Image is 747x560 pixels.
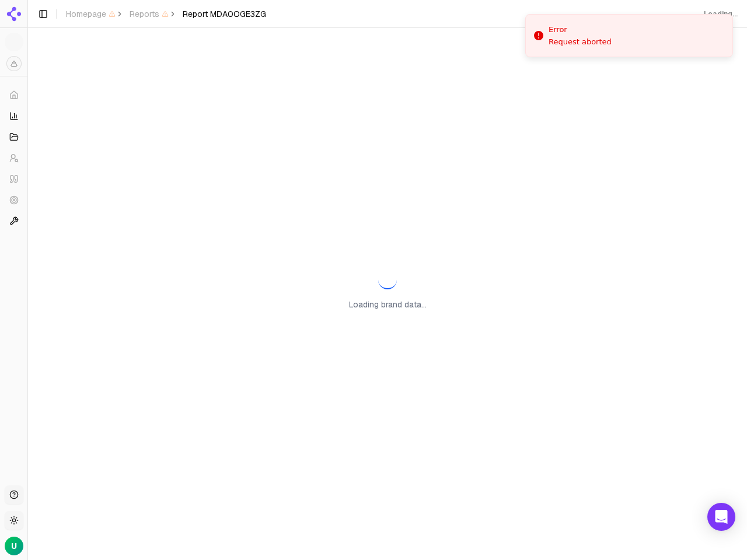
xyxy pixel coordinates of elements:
[130,8,169,20] span: Reports
[183,8,266,20] span: Report MDA0OGE3ZG
[549,37,612,47] div: Request aborted
[707,503,735,531] div: Open Intercom Messenger
[704,9,738,19] div: Loading...
[11,540,17,552] span: U
[549,24,612,36] div: Error
[66,8,116,20] span: Homepage
[349,299,427,310] p: Loading brand data...
[66,8,266,20] nav: breadcrumb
